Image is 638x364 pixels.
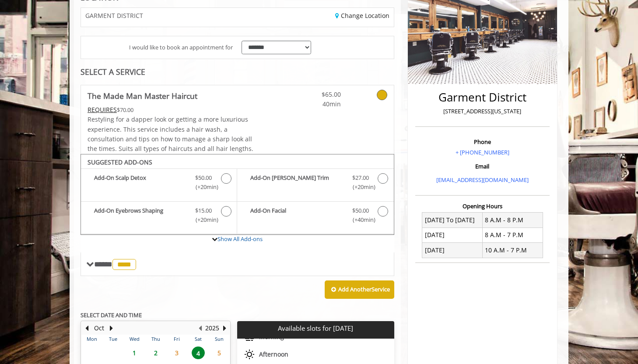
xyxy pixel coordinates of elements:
span: Morning [259,333,284,340]
span: Restyling for a dapper look or getting a more luxurious experience. This service includes a hair ... [88,115,253,153]
span: (+40min ) [347,215,373,224]
td: Select day5 [209,343,230,362]
a: Show All Add-ons [217,235,263,243]
td: [DATE] [422,243,483,258]
button: Oct [94,323,104,333]
h3: Email [417,163,547,169]
span: (+20min ) [347,182,373,192]
span: Afternoon [259,351,288,358]
label: Add-On Facial [242,206,389,227]
span: This service needs some Advance to be paid before we block your appointment [88,105,117,114]
th: Sun [209,335,230,343]
button: Next Month [108,323,115,333]
label: Add-On Beard Trim [242,173,389,194]
b: Add Another Service [338,285,390,293]
button: Previous Month [83,323,90,333]
p: [STREET_ADDRESS][US_STATE] [417,107,547,116]
b: Add-On Facial [250,206,343,224]
span: $27.00 [352,173,369,182]
td: Select day2 [145,343,166,362]
b: Add-On Eyebrows Shaping [94,206,186,224]
img: afternoon slots [244,349,255,360]
b: The Made Man Master Haircut [88,90,197,102]
td: 8 A.M - 8 P.M [482,213,543,227]
label: Add-On Eyebrows Shaping [85,206,232,227]
td: 10 A.M - 7 P.M [482,243,543,258]
a: [EMAIL_ADDRESS][DOMAIN_NAME] [436,176,529,184]
b: SELECT DATE AND TIME [81,311,142,319]
span: 40min [289,99,341,109]
td: [DATE] To [DATE] [422,213,483,227]
span: 2 [149,346,162,359]
div: $70.00 [88,105,263,115]
p: Available slots for [DATE] [241,325,390,332]
span: (+20min ) [191,215,217,224]
th: Wed [124,335,145,343]
button: Add AnotherService [325,280,394,299]
th: Tue [102,335,123,343]
td: Select day3 [166,343,187,362]
button: Previous Year [196,323,203,333]
label: Add-On Scalp Detox [85,173,232,194]
div: SELECT A SERVICE [81,68,394,76]
a: Change Location [335,11,389,20]
b: Add-On [PERSON_NAME] Trim [250,173,343,192]
h2: Garment District [417,91,547,104]
b: SUGGESTED ADD-ONS [88,158,152,166]
span: $65.00 [289,90,341,99]
span: 1 [128,346,141,359]
td: Select day4 [187,343,208,362]
span: $15.00 [195,206,212,215]
th: Fri [166,335,187,343]
h3: Phone [417,139,547,145]
b: Add-On Scalp Detox [94,173,186,192]
span: I would like to book an appointment for [129,43,233,52]
th: Mon [81,335,102,343]
a: + [PHONE_NUMBER] [456,148,509,156]
span: GARMENT DISTRICT [85,12,143,19]
td: Select day1 [124,343,145,362]
th: Sat [187,335,208,343]
span: $50.00 [352,206,369,215]
span: $50.00 [195,173,212,182]
span: 5 [213,346,226,359]
h3: Opening Hours [415,203,550,209]
button: Next Year [221,323,228,333]
td: [DATE] [422,227,483,242]
span: 3 [170,346,183,359]
button: 2025 [205,323,219,333]
th: Thu [145,335,166,343]
span: (+20min ) [191,182,217,192]
span: 4 [192,346,205,359]
div: The Made Man Master Haircut Add-onS [81,154,394,235]
td: 8 A.M - 7 P.M [482,227,543,242]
